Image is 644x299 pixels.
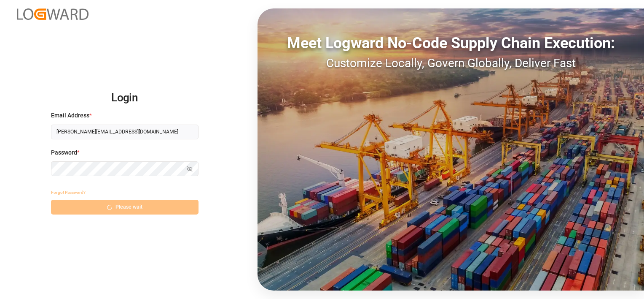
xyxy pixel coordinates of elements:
span: Password [51,148,77,157]
span: Email Address [51,111,89,120]
img: Logward_new_orange.png [17,8,89,20]
div: Customize Locally, Govern Globally, Deliver Fast [258,54,644,72]
h2: Login [51,84,199,111]
div: Meet Logward No-Code Supply Chain Execution: [258,32,644,54]
input: Enter your email [51,125,199,139]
